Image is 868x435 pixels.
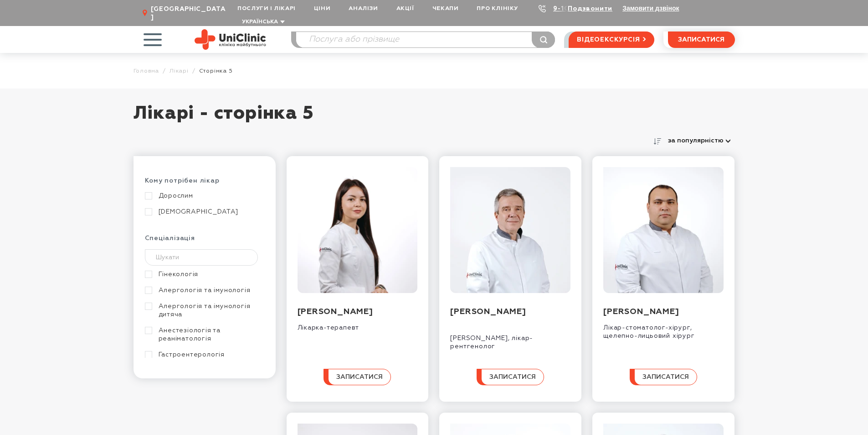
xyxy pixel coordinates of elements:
[199,68,233,74] span: Cторінка 5
[664,134,735,147] button: за популярністю
[577,32,640,47] span: відеоекскурсія
[450,327,570,351] div: [PERSON_NAME], лікар-рентгенолог
[145,177,264,192] div: Кому потрібен лікар
[145,351,262,359] a: Гастроентерологія
[145,234,264,249] div: Спеціалізація
[450,167,570,293] img: Ксензов Артур Юрійович
[489,374,536,380] span: записатися
[145,286,262,294] a: Алергологія та імунологія
[240,19,285,26] button: Українська
[450,308,526,316] a: [PERSON_NAME]
[145,326,262,343] a: Анестезіологія та реаніматологія
[336,374,383,380] span: записатися
[298,317,418,332] div: Лікарка-терапевт
[553,5,573,12] a: 9-103
[678,37,724,43] span: записатися
[630,369,697,385] button: записатися
[242,19,278,25] span: Українська
[151,5,228,21] span: [GEOGRAPHIC_DATA]
[603,167,724,293] img: Сидоряко Андрій Вікторович
[568,5,612,12] a: Подзвонити
[195,29,266,50] img: Uniclinic
[477,369,544,385] button: записатися
[134,68,159,74] a: Головна
[145,270,262,278] a: Гінекологія
[169,68,189,74] a: Лікарі
[642,374,689,380] span: записатися
[622,5,679,12] button: Замовити дзвінок
[298,308,373,316] a: [PERSON_NAME]
[603,317,724,340] div: Лікар-стоматолог-хірург, щелепно-лицьовий хірург
[298,167,418,293] img: Онищенко Анастасія Сергіївна
[145,249,258,266] input: Шукати
[145,302,262,319] a: Алергологія та імунологія дитяча
[668,31,735,48] button: записатися
[296,32,555,47] input: Послуга або прізвище
[569,31,654,48] a: відеоекскурсія
[145,208,262,216] a: [DEMOGRAPHIC_DATA]
[134,102,735,134] h1: Лікарі - сторінка 5
[324,369,391,385] button: записатися
[145,192,262,200] a: Дорослим
[603,308,679,316] a: [PERSON_NAME]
